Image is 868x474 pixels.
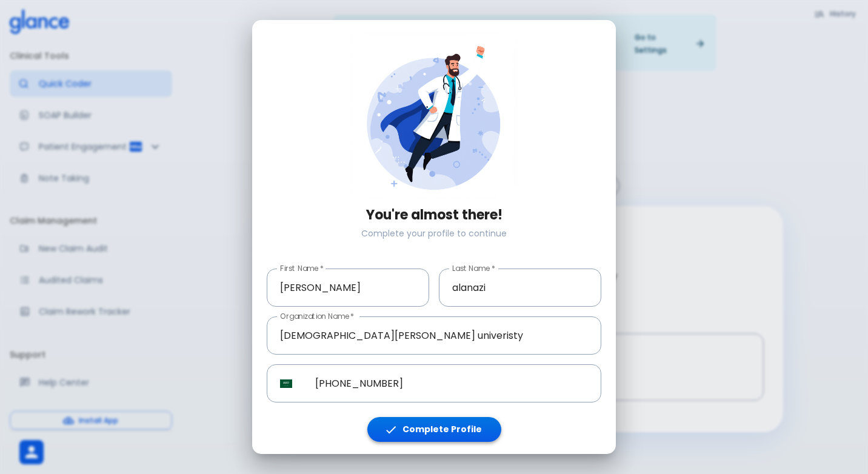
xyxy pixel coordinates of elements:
input: Enter your organization name [267,316,601,355]
img: doctor [350,32,518,199]
button: Complete Profile [367,417,501,442]
button: Select country [275,373,297,395]
p: Complete your profile to continue [267,227,601,239]
input: Enter your first name [267,269,429,307]
img: unknown [280,379,292,388]
input: Enter your last name [439,269,601,307]
input: Phone Number [302,364,601,402]
h3: You're almost there! [267,207,601,223]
